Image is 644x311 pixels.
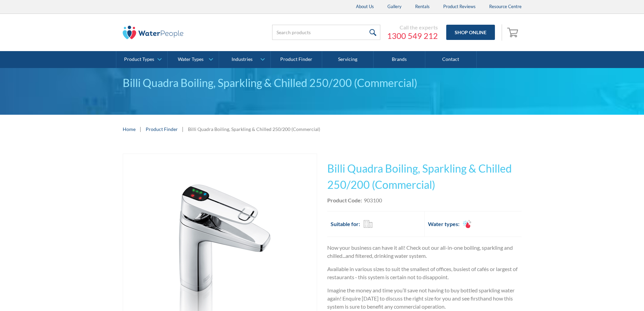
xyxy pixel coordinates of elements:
[188,126,320,133] div: Billi Quadra Boiling, Sparkling & Chilled 250/200 (Commercial)
[507,27,520,38] img: shopping cart
[505,24,522,41] a: Open cart
[327,286,522,311] p: Imagine the money and time you’ll save not having to buy bottled sparkling water again! Enquire [...
[168,51,219,68] a: Water Types
[116,51,167,68] a: Product Types
[272,25,380,40] input: Search products
[428,220,459,228] h2: Water types:
[425,51,477,68] a: Contact
[331,220,360,228] h2: Suitable for:
[123,126,136,133] a: Home
[219,51,270,68] a: Industries
[327,160,522,193] h1: Billi Quadra Boiling, Sparkling & Chilled 250/200 (Commercial)
[123,75,522,91] div: Billi Quadra Boiling, Sparkling & Chilled 250/200 (Commercial)
[124,57,154,62] div: Product Types
[123,26,184,39] img: The Water People
[232,57,253,62] div: Industries
[322,51,374,68] a: Servicing
[146,126,178,133] a: Product Finder
[327,265,522,281] p: Available in various sizes to suit the smallest of offices, busiest of cafés or largest of restau...
[181,125,185,133] div: |
[387,24,438,31] div: Call the experts
[178,57,204,62] div: Water Types
[271,51,322,68] a: Product Finder
[576,277,644,311] iframe: podium webchat widget bubble
[374,51,425,68] a: Brands
[327,197,362,203] strong: Product Code:
[387,31,438,41] a: 1300 549 212
[364,196,382,204] div: 903100
[446,25,495,40] a: Shop Online
[139,125,142,133] div: |
[327,244,522,260] p: Now your business can have it all! Check out our all-in-one boiling, sparkling and chilled...and ...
